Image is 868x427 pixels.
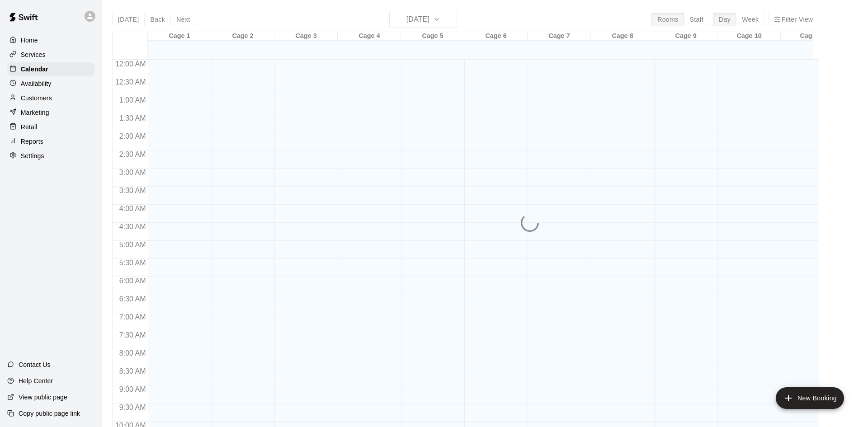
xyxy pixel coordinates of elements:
[528,32,591,41] div: Cage 7
[591,32,654,41] div: Cage 8
[21,122,38,131] p: Retail
[7,77,94,90] a: Availability
[211,32,274,41] div: Cage 2
[19,376,53,385] p: Help Center
[21,94,52,103] p: Customers
[117,331,148,339] span: 7:30 AM
[113,60,148,68] span: 12:00 AM
[117,205,148,212] span: 4:00 AM
[21,108,49,117] p: Marketing
[117,277,148,285] span: 6:00 AM
[117,241,148,249] span: 5:00 AM
[464,32,528,41] div: Cage 6
[21,151,44,160] p: Settings
[117,187,148,194] span: 3:30 AM
[7,120,94,134] a: Retail
[117,150,148,158] span: 2:30 AM
[117,96,148,104] span: 1:00 AM
[117,259,148,267] span: 5:30 AM
[19,360,51,369] p: Contact Us
[117,385,148,393] span: 9:00 AM
[21,137,43,146] p: Reports
[117,367,148,375] span: 8:30 AM
[7,48,94,61] a: Services
[117,223,148,230] span: 4:30 AM
[117,349,148,357] span: 8:00 AM
[7,135,94,148] a: Reports
[117,169,148,176] span: 3:00 AM
[117,132,148,140] span: 2:00 AM
[117,114,148,122] span: 1:30 AM
[113,78,148,86] span: 12:30 AM
[7,33,94,47] a: Home
[21,65,48,74] p: Calendar
[7,149,94,163] a: Settings
[19,393,67,402] p: View public page
[117,295,148,303] span: 6:30 AM
[7,62,94,76] a: Calendar
[117,404,148,411] span: 9:30 AM
[21,36,38,45] p: Home
[781,32,844,41] div: Cage 11
[338,32,401,41] div: Cage 4
[401,32,464,41] div: Cage 5
[717,32,781,41] div: Cage 10
[21,50,46,59] p: Services
[19,409,80,418] p: Copy public page link
[148,32,211,41] div: Cage 1
[117,313,148,321] span: 7:00 AM
[21,79,52,88] p: Availability
[7,106,94,119] a: Marketing
[654,32,717,41] div: Cage 9
[776,387,844,409] button: add
[274,32,338,41] div: Cage 3
[7,91,94,105] a: Customers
